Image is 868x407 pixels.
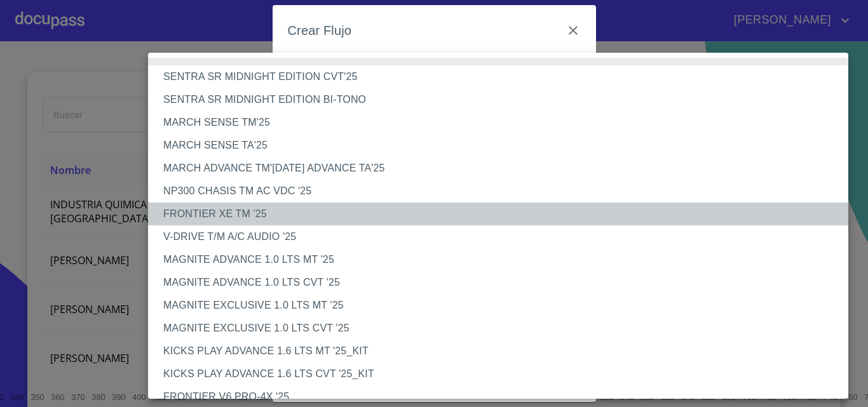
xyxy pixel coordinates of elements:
[148,340,858,363] li: KICKS PLAY ADVANCE 1.6 LTS MT '25_KIT
[148,248,858,271] li: MAGNITE ADVANCE 1.0 LTS MT '25
[148,363,858,385] li: KICKS PLAY ADVANCE 1.6 LTS CVT '25_KIT
[148,157,858,180] li: MARCH ADVANCE TM'[DATE] ADVANCE TA'25
[148,111,858,134] li: MARCH SENSE TM'25
[148,180,858,203] li: NP300 CHASIS TM AC VDC '25
[148,294,858,317] li: MAGNITE EXCLUSIVE 1.0 LTS MT '25
[148,65,858,88] li: SENTRA SR MIDNIGHT EDITION CVT'25
[148,317,858,340] li: MAGNITE EXCLUSIVE 1.0 LTS CVT '25
[148,203,858,225] li: FRONTIER XE TM '25
[148,271,858,294] li: MAGNITE ADVANCE 1.0 LTS CVT '25
[148,88,858,111] li: SENTRA SR MIDNIGHT EDITION BI-TONO
[148,225,858,248] li: V-DRIVE T/M A/C AUDIO '25
[148,134,858,157] li: MARCH SENSE TA'25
